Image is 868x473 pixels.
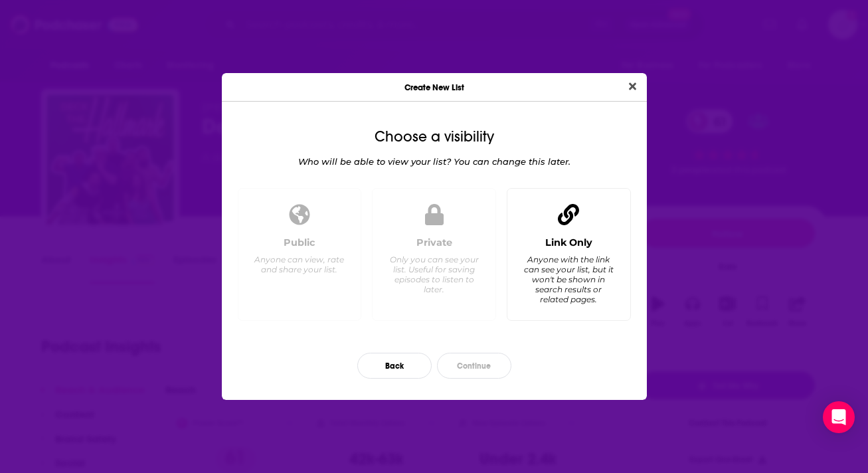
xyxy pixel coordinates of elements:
[232,156,636,167] div: Who will be able to view your list? You can change this later.
[416,236,452,248] div: Private
[389,254,479,294] div: Only you can see your list. Useful for saving episodes to listen to later.
[437,353,511,379] button: Continue
[823,401,855,433] div: Open Intercom Messenger
[545,236,592,248] div: Link Only
[222,73,647,102] div: Create New List
[624,78,642,95] button: Close
[357,353,432,379] button: Back
[523,254,614,304] div: Anyone with the link can see your list, but it won't be shown in search results or related pages.
[232,128,636,145] div: Choose a visibility
[284,236,315,248] div: Public
[254,254,345,274] div: Anyone can view, rate and share your list.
